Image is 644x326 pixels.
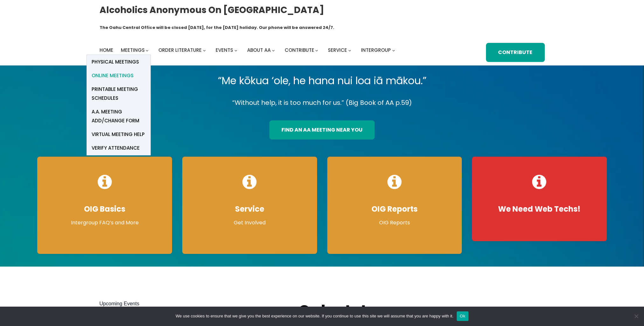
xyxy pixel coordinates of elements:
[158,47,202,53] span: Order Literature
[272,49,275,52] button: About AA submenu
[92,130,145,139] span: Virtual Meeting Help
[87,105,150,127] a: A.A. Meeting Add/Change Form
[92,144,140,153] span: verify attendance
[285,46,314,55] a: Contribute
[87,141,150,155] a: verify attendance
[269,120,375,139] a: find an aa meeting near you
[92,85,146,103] span: Printable Meeting Schedules
[285,47,314,53] span: Contribute
[189,219,311,227] p: Get Involved
[633,313,639,319] span: No
[87,69,150,82] a: Online Meetings
[100,46,113,55] a: Home
[334,204,456,214] h4: OIG Reports
[361,46,391,55] a: Intergroup
[44,219,166,227] p: Intergroup FAQ’s and More
[100,24,334,31] h1: The Oahu Central Office will be closed [DATE], for the [DATE] holiday. Our phone will be answered...
[100,2,324,18] a: Alcoholics Anonymous on [GEOGRAPHIC_DATA]
[44,204,166,214] h4: OIG Basics
[216,47,233,53] span: Events
[247,47,271,53] span: About AA
[247,46,271,55] a: About AA
[334,219,456,227] p: OIG Reports
[328,47,347,53] span: Service
[100,46,397,55] nav: Intergroup
[100,300,286,308] h2: Upcoming Events
[392,49,395,52] button: Intergroup submenu
[146,49,149,52] button: Meetings submenu
[457,311,468,321] button: Ok
[298,300,451,322] h2: Oahu Intergroup
[348,49,351,52] button: Service submenu
[92,58,139,66] span: Physical Meetings
[176,313,453,319] span: We use cookies to ensure that we give you the best experience on our website. If you continue to ...
[92,71,134,80] span: Online Meetings
[361,47,391,53] span: Intergroup
[100,47,113,53] span: Home
[478,204,600,214] h4: We Need Web Techs!
[189,204,311,214] h4: Service
[216,46,233,55] a: Events
[87,127,150,141] a: Virtual Meeting Help
[234,49,237,52] button: Events submenu
[315,49,318,52] button: Contribute submenu
[32,72,612,90] p: “Me kōkua ‘ole, he hana nui loa iā mākou.”
[87,55,150,69] a: Physical Meetings
[92,107,146,125] span: A.A. Meeting Add/Change Form
[32,97,612,108] p: “Without help, it is too much for us.” (Big Book of AA p.59)
[203,49,206,52] button: Order Literature submenu
[121,47,145,53] span: Meetings
[328,46,347,55] a: Service
[121,46,145,55] a: Meetings
[87,82,150,105] a: Printable Meeting Schedules
[486,43,545,62] a: Contribute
